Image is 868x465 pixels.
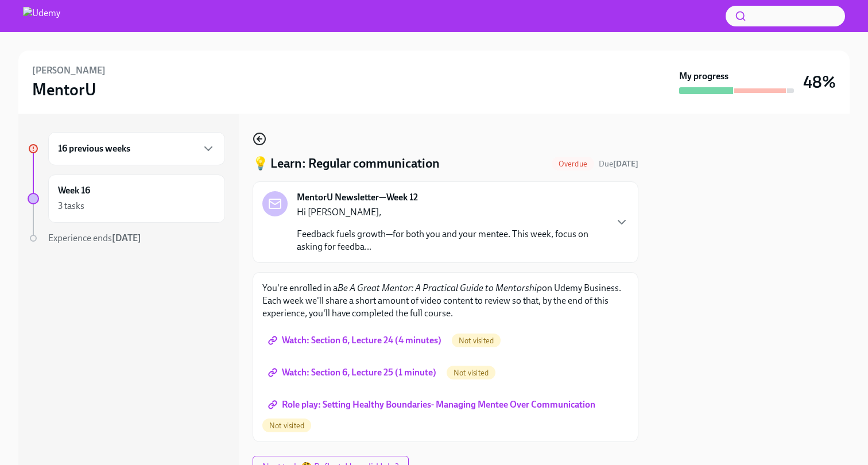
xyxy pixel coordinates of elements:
[58,142,130,155] h6: 16 previous weeks
[270,367,436,378] span: Watch: Section 6, Lecture 25 (1 minute)
[297,228,606,253] p: Feedback fuels growth—for both you and your mentee. This week, focus on asking for feedba...
[48,132,225,165] div: 16 previous weeks
[112,232,141,243] strong: [DATE]
[599,158,638,169] span: August 8th, 2025 22:00
[270,335,441,346] span: Watch: Section 6, Lecture 24 (4 minutes)
[262,393,603,416] a: Role play: Setting Healthy Boundaries- Managing Mentee Over Communication
[28,175,225,223] a: Week 163 tasks
[32,64,106,77] h6: [PERSON_NAME]
[253,155,440,172] h4: 💡 Learn: Regular communication
[32,79,96,100] h3: MentorU
[297,191,418,204] strong: MentorU Newsletter—Week 12
[599,159,638,169] span: Due
[262,329,449,352] a: Watch: Section 6, Lecture 24 (4 minutes)
[262,282,629,320] p: You're enrolled in a on Udemy Business. Each week we'll share a short amount of video content to ...
[297,206,606,219] p: Hi [PERSON_NAME],
[270,399,595,410] span: Role play: Setting Healthy Boundaries- Managing Mentee Over Communication
[447,369,495,377] span: Not visited
[58,184,90,197] h6: Week 16
[262,421,311,430] span: Not visited
[58,200,84,212] div: 3 tasks
[613,159,638,169] strong: [DATE]
[803,72,836,92] h3: 48%
[48,232,141,243] span: Experience ends
[679,70,728,83] strong: My progress
[452,336,501,345] span: Not visited
[23,7,60,25] img: Udemy
[262,361,444,384] a: Watch: Section 6, Lecture 25 (1 minute)
[552,160,594,168] span: Overdue
[338,282,542,293] em: Be A Great Mentor: A Practical Guide to Mentorship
